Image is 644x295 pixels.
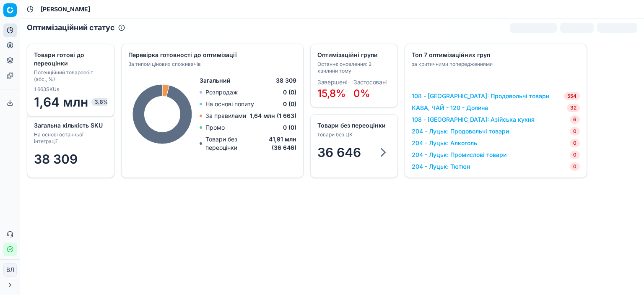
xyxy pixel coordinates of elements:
[41,5,90,13] nav: хлібні крихти
[412,151,506,159] a: 204 - Луцьк: Промислові товари
[317,79,347,85] dt: Завершені
[276,76,296,85] span: 38 309
[412,51,490,58] font: Топ 7 оптимізаційних груп
[412,92,549,100] a: 108 - [GEOGRAPHIC_DATA]: Продовольчі товари
[34,51,84,67] font: Товари готові до переоцінки
[317,131,353,138] font: товари без ЦК
[205,135,254,152] p: Товари без переоцінки
[34,122,103,129] font: Загальна кількість SKU
[283,100,296,108] span: 0 (0)
[570,151,580,159] span: 0
[283,123,296,132] span: 0 (0)
[200,76,231,85] span: Загальний
[205,88,238,97] p: Розпродаж
[128,51,237,58] font: Перевірка готовності до оптимізації
[250,112,296,120] span: 1,64 млн (1 663)
[317,145,361,160] span: 36 646
[570,127,580,136] span: 0
[34,69,93,82] font: Потенційний товарообіг (абс., %)
[353,79,387,85] dt: Застосовані
[34,86,59,93] span: 1 663 SKUs
[570,139,580,147] span: 0
[317,61,389,74] div: Останнє оновлення: 2 хвилини тому
[205,123,225,132] p: Промо
[283,88,296,97] span: 0 (0)
[412,139,477,147] a: 204 - Луцьк: Алкоголь
[91,98,112,106] span: 3,8%
[353,87,370,99] span: 0%
[412,162,470,171] a: 204 - Луцьк: Тютюн
[205,100,254,108] p: На основі попиту
[317,87,346,99] span: 15,8%
[564,92,580,100] span: 554
[412,61,493,67] font: за критичними попередженнями
[3,263,17,277] button: ВЛ
[412,115,535,124] a: 108 - [GEOGRAPHIC_DATA]: Азійська кухня
[205,112,246,120] p: За правилами
[34,131,83,144] font: На основі останньої інтеграції
[128,61,201,67] font: За типом цінових споживачів
[567,104,580,112] span: 32
[41,5,90,13] font: [PERSON_NAME]
[412,104,488,112] a: КАВА, ЧАЙ - 120 - Долина
[27,23,115,32] font: Оптимізаційний статус
[570,115,580,124] span: 6
[317,51,378,58] font: Оптимізаційні групи
[34,151,78,167] span: 38 309
[317,122,386,129] font: Товари без переоцінки
[412,127,509,136] a: 204 - Луцьк: Продовольчі товари
[6,266,14,273] font: ВЛ
[570,162,580,171] span: 0
[34,94,107,110] span: 1,64 млн
[41,5,90,13] span: [PERSON_NAME]
[255,135,296,152] span: 41,91 млн (36 646)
